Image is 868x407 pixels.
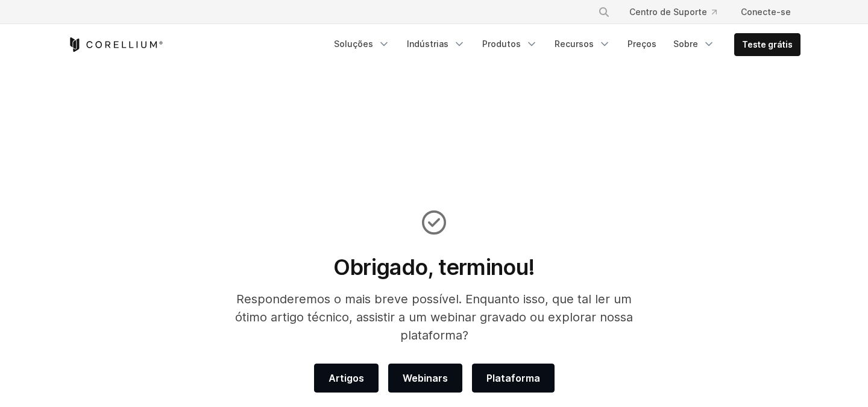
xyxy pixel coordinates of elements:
[593,1,615,23] button: Procurar
[327,33,800,56] div: Menu de navegação
[583,1,800,23] div: Menu de navegação
[482,39,521,49] font: Produtos
[235,292,633,342] font: Responderemos o mais breve possível. Enquanto isso, que tal ler um ótimo artigo técnico, assistir...
[407,39,448,49] font: Indústrias
[334,39,373,49] font: Soluções
[742,39,793,49] font: Teste grátis
[314,364,379,393] a: Artigos
[629,7,707,17] font: Centro de Suporte
[388,364,462,393] a: Webinars
[741,7,791,17] font: Conecte-se
[333,254,535,280] font: Obrigado, terminou!
[627,39,656,49] font: Preços
[329,372,364,384] font: Artigos
[403,372,448,384] font: Webinars
[472,364,555,393] a: Plataforma
[486,372,540,384] font: Plataforma
[555,39,594,49] font: Recursos
[673,39,698,49] font: Sobre
[68,37,163,52] a: Página inicial do Corellium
